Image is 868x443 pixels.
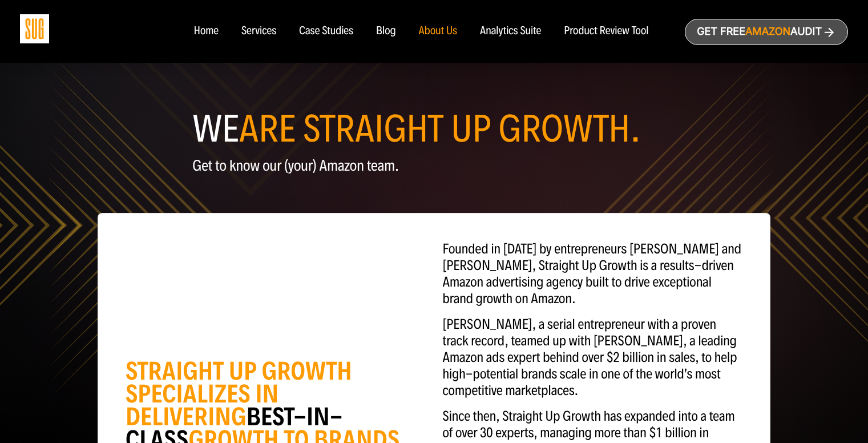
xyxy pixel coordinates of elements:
[192,158,675,174] p: Get to know our (your) Amazon team.
[685,19,848,45] a: Get freeAmazonAudit
[376,25,396,38] a: Blog
[564,25,648,38] a: Product Review Tool
[745,26,790,38] span: Amazon
[241,25,276,38] a: Services
[192,112,675,146] h1: WE
[480,25,541,38] a: Analytics Suite
[443,241,743,307] p: Founded in [DATE] by entrepreneurs [PERSON_NAME] and [PERSON_NAME], Straight Up Growth is a resul...
[193,25,218,38] a: Home
[299,25,353,38] a: Case Studies
[239,106,641,152] span: ARE STRAIGHT UP GROWTH.
[443,316,743,399] p: [PERSON_NAME], a serial entrepreneur with a proven track record, teamed up with [PERSON_NAME], a ...
[419,25,458,38] a: About Us
[20,14,49,43] img: Sug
